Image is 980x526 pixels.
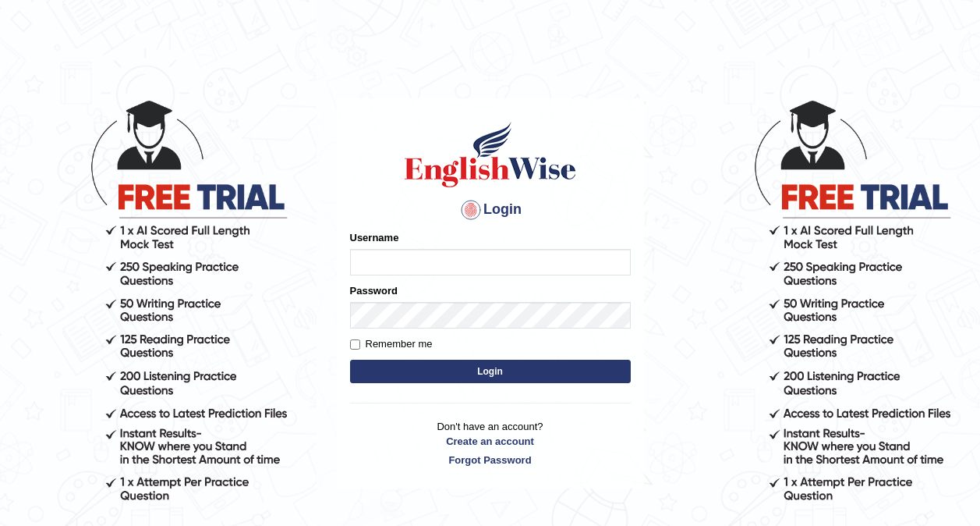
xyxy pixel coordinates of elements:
input: Remember me [350,339,360,350]
label: Remember me [350,336,433,352]
a: Forgot Password [350,453,631,467]
a: Create an account [350,434,631,449]
img: Logo of English Wise sign in for intelligent practice with AI [402,119,579,190]
label: Password [350,283,398,298]
button: Login [350,360,631,383]
h4: Login [350,197,631,222]
label: Username [350,230,399,245]
p: Don't have an account? [350,419,631,467]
